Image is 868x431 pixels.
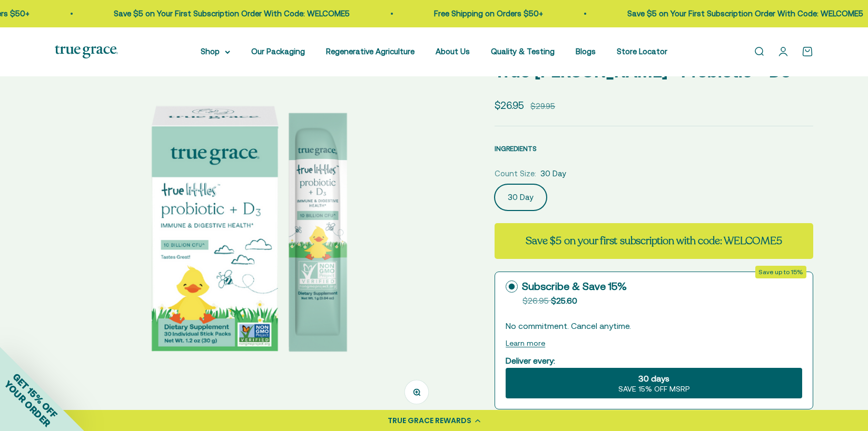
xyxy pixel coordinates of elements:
[2,378,53,429] span: YOUR ORDER
[627,7,863,20] p: Save $5 on Your First Subscription Order With Code: WELCOME5
[530,100,555,113] compare-at-price: $29.95
[436,47,470,56] a: About Us
[495,97,524,113] sale-price: $26.95
[55,31,444,419] img: Vitamin D is essential for your little one’s development and immune health, and it can be tricky ...
[201,45,230,58] summary: Shop
[434,9,543,18] a: Free Shipping on Orders $50+
[526,234,782,248] strong: Save $5 on your first subscription with code: WELCOME5
[576,47,596,56] a: Blogs
[11,371,60,420] span: GET 15% OFF
[388,415,471,426] div: TRUE GRACE REWARDS
[326,47,415,56] a: Regenerative Agriculture
[495,145,537,153] span: INGREDIENTS
[495,167,536,180] legend: Count Size:
[540,167,566,180] span: 30 Day
[495,142,537,155] button: INGREDIENTS
[617,47,667,56] a: Store Locator
[251,47,305,56] a: Our Packaging
[491,47,555,56] a: Quality & Testing
[114,7,350,20] p: Save $5 on Your First Subscription Order With Code: WELCOME5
